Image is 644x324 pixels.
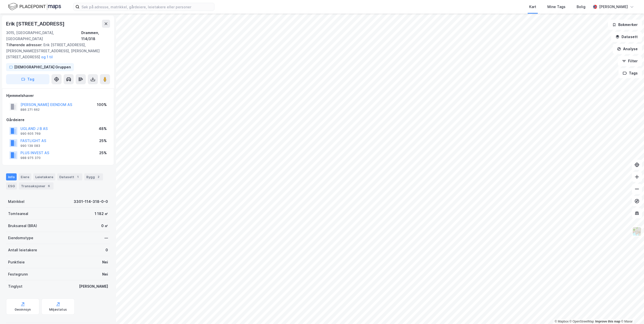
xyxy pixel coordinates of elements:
div: 25% [99,150,107,156]
div: Gårdeiere [6,117,110,123]
div: Tomteareal [8,211,28,217]
button: Filter [618,56,642,66]
div: Mine Tags [547,4,566,10]
div: Kart [529,4,536,10]
div: 100% [97,102,107,108]
div: Antall leietakere [8,247,37,253]
div: Hjemmelshaver [6,93,110,99]
div: — [104,235,108,241]
div: [DEMOGRAPHIC_DATA] Gruppen [14,64,71,70]
div: [PERSON_NAME] [599,4,628,10]
button: Datasett [611,32,642,42]
input: Søk på adresse, matrikkel, gårdeiere, leietakere eller personer [79,3,214,11]
div: Bygg [84,173,103,180]
div: 886 271 662 [20,108,40,112]
div: 988 975 370 [20,156,41,160]
div: ESG [6,182,17,190]
button: Bokmerker [608,20,642,30]
div: Punktleie [8,259,25,265]
div: 2 [96,174,101,179]
span: Tilhørende adresser: [6,43,43,47]
div: Kontrollprogram for chat [619,300,644,324]
button: Tags [619,68,642,78]
a: Mapbox [555,320,569,323]
a: OpenStreetMap [570,320,594,323]
div: 1 [75,174,80,179]
a: Improve this map [595,320,620,323]
div: 0 [105,247,108,253]
div: Nei [102,259,108,265]
div: 25% [99,138,107,144]
div: 990 605 769 [20,132,41,136]
div: 3015, [GEOGRAPHIC_DATA], [GEOGRAPHIC_DATA] [6,30,81,42]
div: Eiendomstype [8,235,33,241]
div: Festegrunn [8,271,28,277]
button: Tag [6,74,49,84]
div: Drammen, 114/318 [81,30,110,42]
div: Erik [STREET_ADDRESS] [6,20,66,28]
div: 3301-114-318-0-0 [74,199,108,205]
div: 48% [99,126,107,132]
img: Z [632,227,642,236]
div: Bruksareal (BRA) [8,223,37,229]
div: Eiere [19,173,31,180]
div: 1 182 ㎡ [95,211,108,217]
button: Analyse [613,44,642,54]
div: Datasett [57,173,82,180]
div: [PERSON_NAME] [79,283,108,289]
div: Transaksjoner [19,182,53,190]
img: logo.f888ab2527a4732fd821a326f86c7f29.svg [8,2,61,11]
div: Erik [STREET_ADDRESS], [PERSON_NAME][STREET_ADDRESS], [PERSON_NAME][STREET_ADDRESS] [6,42,106,60]
div: Nei [102,271,108,277]
div: Geoinnsyn [15,308,31,312]
div: 990 139 083 [20,144,40,148]
iframe: Chat Widget [619,300,644,324]
div: Bolig [577,4,585,10]
div: 0 ㎡ [101,223,108,229]
div: Matrikkel [8,199,24,205]
div: 6 [46,183,51,188]
div: Info [6,173,17,180]
div: Leietakere [33,173,55,180]
div: Miljøstatus [49,308,67,312]
div: Tinglyst [8,283,22,289]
